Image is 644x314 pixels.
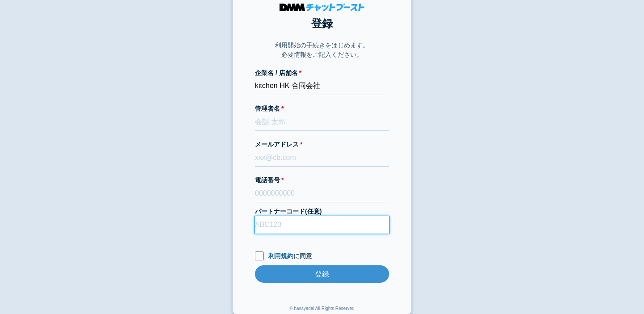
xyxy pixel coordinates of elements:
label: パートナーコード(任意) [255,207,389,216]
input: 0000000000 [255,185,389,202]
label: メールアドレス [255,140,389,149]
input: 利用規約に同意 [255,251,264,260]
label: 企業名 / 店舗名 [255,68,389,78]
a: 利用規約 [268,252,293,260]
div: © hassyadai All Rights Reserved [289,305,354,314]
label: 管理者名 [255,104,389,113]
input: 株式会社チャットブースト [255,78,389,95]
label: 電話番号 [255,176,389,185]
input: ABC123 [255,216,389,234]
p: 利用開始の手続きをはじめます。 必要情報をご記入ください。 [275,41,369,59]
input: 登録 [255,265,389,283]
img: DMMチャットブースト [280,4,364,11]
input: 会話 太郎 [255,113,389,131]
input: xxx@cb.com [255,149,389,167]
h1: 登録 [255,16,389,32]
label: に同意 [255,251,389,261]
